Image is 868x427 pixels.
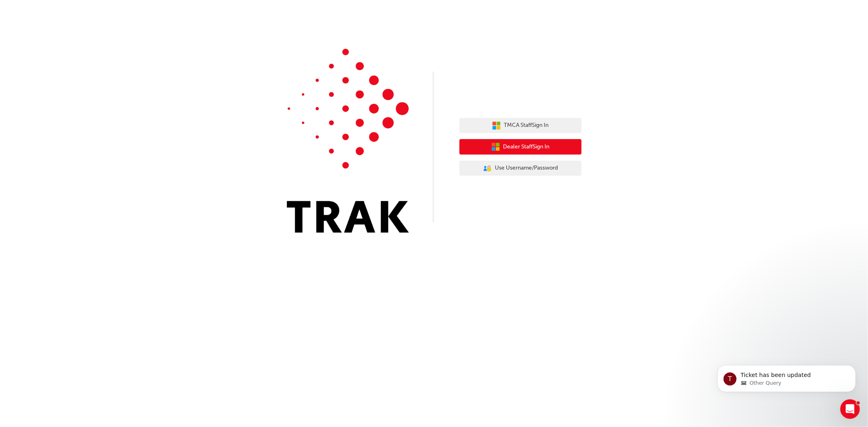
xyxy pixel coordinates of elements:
[503,142,550,152] span: Dealer Staff Sign In
[459,118,582,133] button: TMCA StaffSign In
[287,49,409,233] img: Trak
[495,163,558,173] span: Use Username/Password
[705,348,868,405] iframe: Intercom notifications message
[459,161,582,176] button: Use Username/Password
[504,121,549,130] span: TMCA Staff Sign In
[459,139,582,155] button: Dealer StaffSign In
[840,399,860,419] iframe: Intercom live chat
